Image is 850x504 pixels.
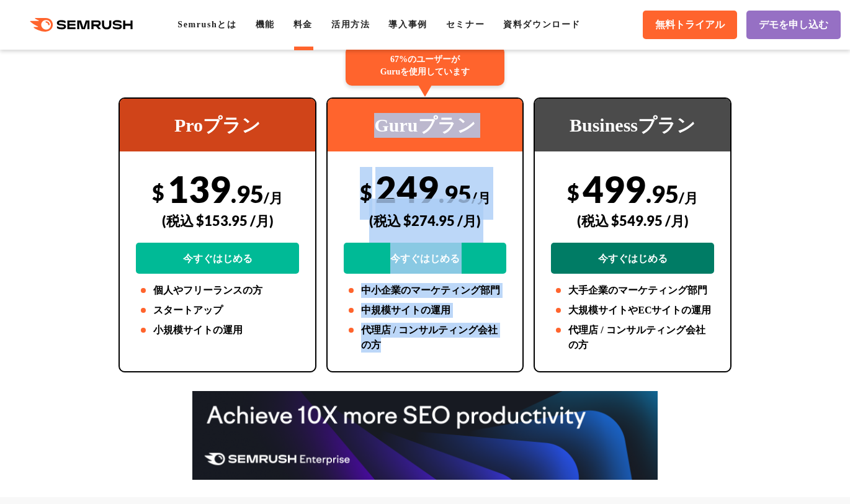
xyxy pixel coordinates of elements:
[746,11,841,39] a: デモを申し込む
[472,189,491,206] span: /月
[503,20,581,29] a: 資料ダウンロード
[293,20,313,29] a: 料金
[643,11,737,39] a: 無料トライアル
[136,303,299,318] li: スタートアップ
[328,99,523,151] div: Guruプラン
[344,243,507,274] a: 今すぐはじめる
[446,20,485,29] a: セミナー
[136,243,299,274] a: 今すぐはじめる
[439,179,472,208] span: .95
[256,20,275,29] a: 機能
[136,167,299,274] div: 139
[136,283,299,298] li: 個人やフリーランスの方
[535,99,730,151] div: Businessプラン
[551,199,714,243] div: (税込 $549.95 /月)
[346,46,504,86] div: 67%のユーザーが Guruを使用しています
[231,179,264,208] span: .95
[551,323,714,353] li: 代理店 / コンサルティング会社の方
[344,323,507,353] li: 代理店 / コンサルティング会社の方
[120,99,315,151] div: Proプラン
[551,283,714,298] li: 大手企業のマーケティング部門
[152,179,164,205] span: $
[344,167,507,274] div: 249
[655,19,725,32] span: 無料トライアル
[759,19,828,32] span: デモを申し込む
[344,303,507,318] li: 中規模サイトの運用
[360,179,372,205] span: $
[567,179,579,205] span: $
[136,199,299,243] div: (税込 $153.95 /月)
[551,243,714,274] a: 今すぐはじめる
[344,199,507,243] div: (税込 $274.95 /月)
[388,20,427,29] a: 導入事例
[177,20,236,29] a: Semrushとは
[344,283,507,298] li: 中小企業のマーケティング部門
[679,189,698,206] span: /月
[551,303,714,318] li: 大規模サイトやECサイトの運用
[136,323,299,338] li: 小規模サイトの運用
[264,189,283,206] span: /月
[551,167,714,274] div: 499
[331,20,370,29] a: 活用方法
[646,179,679,208] span: .95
